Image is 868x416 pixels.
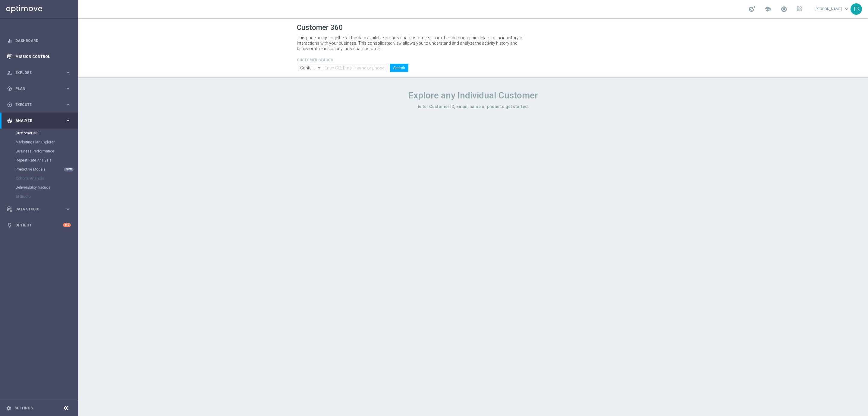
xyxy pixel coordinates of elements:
div: TK [851,3,862,15]
i: keyboard_arrow_right [65,86,71,91]
span: Analyze [15,119,65,123]
a: Repeat Rate Analysis [16,158,63,163]
button: Data Studio keyboard_arrow_right [7,207,71,212]
button: play_circle_outline Execute keyboard_arrow_right [7,102,71,107]
div: Marketing Plan Explorer [16,138,78,147]
i: keyboard_arrow_right [65,70,71,75]
h1: Explore any Individual Customer [297,90,649,101]
div: Data Studio [7,206,65,212]
i: lightbulb [7,222,12,228]
div: Optibot [7,217,71,233]
i: gps_fixed [7,86,12,91]
span: keyboard_arrow_down [843,6,850,12]
i: track_changes [7,118,12,123]
div: Predictive Models [16,165,78,174]
i: arrow_drop_down [316,64,322,72]
a: Predictive Models [16,167,63,172]
h3: Enter Customer ID, Email, name or phone to get started. [297,104,649,109]
button: track_changes Analyze keyboard_arrow_right [7,118,71,123]
div: Dashboard [7,33,71,49]
i: person_search [7,70,12,75]
h1: Customer 360 [297,23,649,32]
div: Execute [7,102,65,107]
a: Business Performance [16,149,63,154]
button: Mission Control [7,54,71,59]
a: [PERSON_NAME]keyboard_arrow_down [814,5,851,14]
div: Repeat Rate Analysis [16,156,78,165]
i: keyboard_arrow_right [65,102,71,107]
i: equalizer [7,38,12,43]
button: lightbulb Optibot +10 [7,223,71,228]
span: Data Studio [15,207,65,211]
h4: CUSTOMER SEARCH [297,58,408,62]
div: Cohorts Analysis [16,174,78,183]
div: Deliverability Metrics [16,183,78,192]
span: school [764,6,771,12]
div: Customer 360 [16,129,78,138]
p: This page brings together all the data available on individual customers, from their demographic ... [297,35,529,51]
button: Search [390,64,408,72]
span: Execute [15,103,65,107]
i: settings [6,405,11,411]
div: Analyze [7,118,65,123]
div: Business Performance [16,147,78,156]
div: BI Studio [16,192,78,201]
input: Contains [297,64,323,72]
i: play_circle_outline [7,102,12,107]
a: Dashboard [15,33,71,49]
span: Plan [15,87,65,91]
div: +10 [63,223,71,227]
a: Customer 360 [16,131,63,136]
div: Explore [7,70,65,75]
a: Settings [14,406,33,410]
a: Marketing Plan Explorer [16,140,63,145]
a: Optibot [15,217,63,233]
a: Mission Control [15,49,71,65]
div: Plan [7,86,65,91]
button: person_search Explore keyboard_arrow_right [7,70,71,75]
i: keyboard_arrow_right [65,206,71,212]
div: Mission Control [7,49,71,65]
span: Explore [15,71,65,75]
button: gps_fixed Plan keyboard_arrow_right [7,86,71,91]
input: Enter CID, Email, name or phone [323,64,387,72]
div: NEW [64,168,74,171]
a: Deliverability Metrics [16,185,63,190]
button: equalizer Dashboard [7,38,71,43]
i: keyboard_arrow_right [65,118,71,123]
